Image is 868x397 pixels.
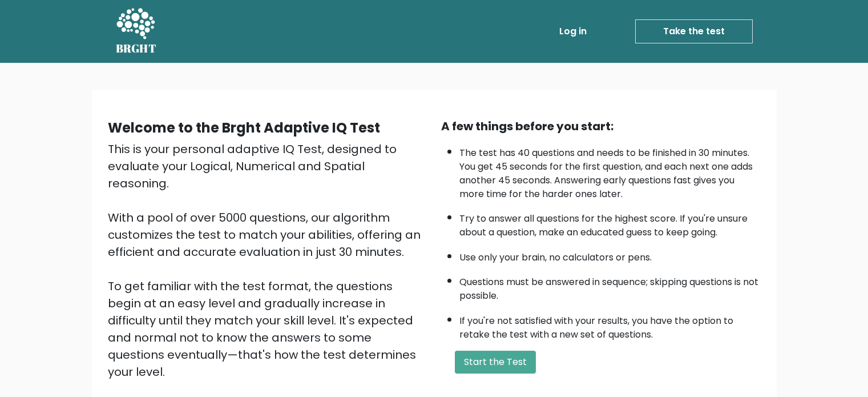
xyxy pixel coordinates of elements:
[459,245,761,264] li: Use only your brain, no calculators or pens.
[459,270,761,303] li: Questions must be answered in sequence; skipping questions is not possible.
[555,20,591,43] a: Log in
[116,5,157,58] a: BRGHT
[459,308,761,342] li: If you're not satisfied with your results, you have the option to retake the test with a new set ...
[459,206,761,239] li: Try to answer all questions for the highest score. If you're unsure about a question, make an edu...
[441,118,761,135] div: A few things before you start:
[116,42,157,55] h5: BRGHT
[455,351,536,374] button: Start the Test
[459,141,761,201] li: The test has 40 questions and needs to be finished in 30 minutes. You get 45 seconds for the firs...
[108,118,380,137] b: Welcome to the Brght Adaptive IQ Test
[635,19,753,43] a: Take the test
